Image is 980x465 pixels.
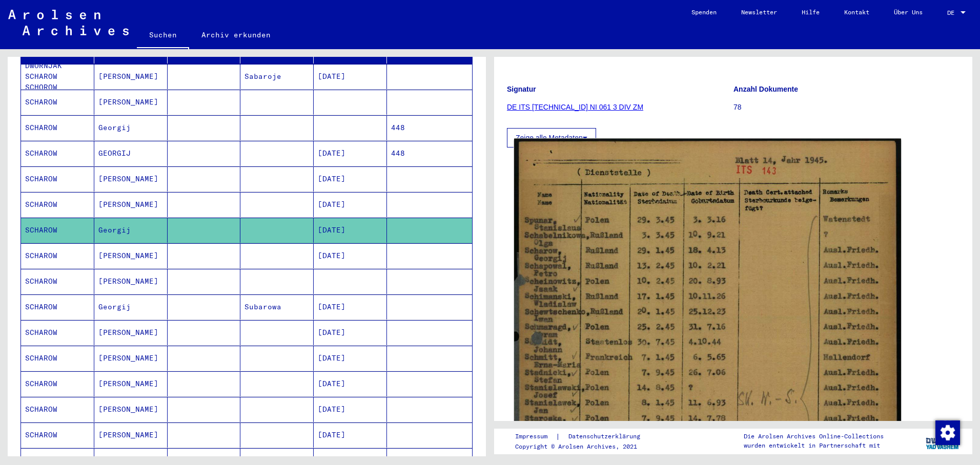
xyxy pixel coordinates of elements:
[21,294,94,320] mat-cell: SCHAROW
[744,432,884,441] p: Die Arolsen Archives Online-Collections
[94,115,168,140] mat-cell: Georgij
[94,294,168,320] mat-cell: Georgij
[21,192,94,217] mat-cell: SCHAROW
[94,218,168,243] mat-cell: Georgij
[314,218,387,243] mat-cell: [DATE]
[21,371,94,396] mat-cell: SCHAROW
[21,346,94,371] mat-cell: SCHAROW
[387,115,472,140] mat-cell: 448
[94,90,168,115] mat-cell: [PERSON_NAME]
[137,23,189,49] a: Suchen
[21,166,94,192] mat-cell: SCHAROW
[314,294,387,320] mat-cell: [DATE]
[935,420,959,445] div: Zustimmung ändern
[387,141,472,166] mat-cell: 448
[507,128,596,147] button: Zeige alle Metadaten
[21,90,94,115] mat-cell: SCHAROW
[560,431,652,442] a: Datenschutzerklärung
[515,442,652,451] p: Copyright © Arolsen Archives, 2021
[94,192,168,217] mat-cell: [PERSON_NAME]
[733,85,798,93] b: Anzahl Dokumente
[515,431,652,442] div: |
[314,346,387,371] mat-cell: [DATE]
[314,243,387,268] mat-cell: [DATE]
[314,422,387,448] mat-cell: [DATE]
[94,166,168,192] mat-cell: [PERSON_NAME]
[94,64,168,89] mat-cell: [PERSON_NAME]
[314,371,387,396] mat-cell: [DATE]
[94,269,168,294] mat-cell: [PERSON_NAME]
[314,64,387,89] mat-cell: [DATE]
[94,243,168,268] mat-cell: [PERSON_NAME]
[947,9,958,16] span: DE
[240,64,314,89] mat-cell: Sabaroje
[507,103,643,111] a: DE ITS [TECHNICAL_ID] NI 061 3 DIV ZM
[240,294,314,320] mat-cell: Subarowa
[94,141,168,166] mat-cell: GEORGIJ
[94,320,168,345] mat-cell: [PERSON_NAME]
[189,23,283,47] a: Archiv erkunden
[924,428,962,454] img: yv_logo.png
[314,192,387,217] mat-cell: [DATE]
[21,141,94,166] mat-cell: SCHAROW
[515,431,556,442] a: Impressum
[21,320,94,345] mat-cell: SCHAROW
[94,346,168,371] mat-cell: [PERSON_NAME]
[21,422,94,448] mat-cell: SCHAROW
[314,166,387,192] mat-cell: [DATE]
[935,420,960,445] img: Zustimmung ändern
[94,422,168,448] mat-cell: [PERSON_NAME]
[21,115,94,140] mat-cell: SCHAROW
[733,102,959,113] p: 78
[314,141,387,166] mat-cell: [DATE]
[744,441,884,450] p: wurden entwickelt in Partnerschaft mit
[8,10,129,35] img: Arolsen_neg.svg
[21,218,94,243] mat-cell: SCHAROW
[21,397,94,422] mat-cell: SCHAROW
[21,64,94,89] mat-cell: DWORNJAK SCHAROW SCHOROW
[314,320,387,345] mat-cell: [DATE]
[21,243,94,268] mat-cell: SCHAROW
[314,397,387,422] mat-cell: [DATE]
[94,397,168,422] mat-cell: [PERSON_NAME]
[94,371,168,396] mat-cell: [PERSON_NAME]
[21,269,94,294] mat-cell: SCHAROW
[507,85,536,93] b: Signatur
